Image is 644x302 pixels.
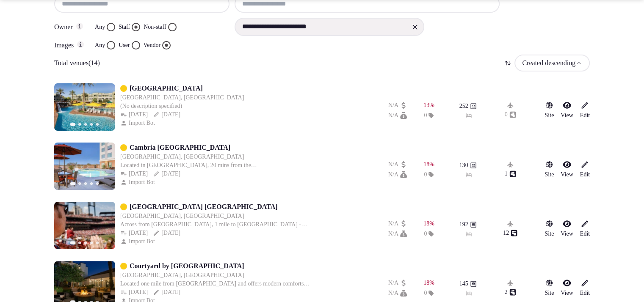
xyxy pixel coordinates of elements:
label: Images [54,41,88,49]
button: [DATE] [120,288,148,297]
img: Featured image for Cambria North Scottsdale Desert Ridge [54,143,115,190]
a: [GEOGRAPHIC_DATA] [GEOGRAPHIC_DATA] [130,202,277,212]
img: Featured image for Hilton Garden Inn Phoenix Airport North [54,202,115,249]
button: Go to slide 1 [70,182,76,185]
button: N/A [388,220,407,228]
label: Any [95,41,105,49]
a: Edit [580,160,590,179]
div: 1 [505,170,516,178]
button: Go to slide 5 [96,182,99,185]
div: Across from [GEOGRAPHIC_DATA], 1 mile to [GEOGRAPHIC_DATA] - Easy access to [GEOGRAPHIC_DATA] wit... [120,220,313,229]
button: N/A [388,230,407,238]
span: 145 [459,280,468,288]
a: Site [544,101,554,120]
button: 13% [423,101,434,110]
div: Import Bot [120,178,157,187]
button: Go to slide 2 [78,242,81,244]
button: Owner [76,23,83,30]
label: Owner [54,23,88,31]
a: View [561,160,573,179]
span: 252 [459,102,468,110]
button: Go to slide 3 [84,182,87,185]
div: 18 % [423,279,434,287]
div: [GEOGRAPHIC_DATA], [GEOGRAPHIC_DATA] [120,212,244,220]
a: View [561,220,573,238]
button: [DATE] [120,110,148,119]
button: Import Bot [120,119,157,127]
button: [GEOGRAPHIC_DATA], [GEOGRAPHIC_DATA] [120,93,244,102]
div: 18 % [423,160,434,169]
label: Non-staff [144,23,166,31]
button: 192 [459,220,477,229]
button: 0 [505,110,516,119]
a: Site [544,160,554,179]
a: Site [544,279,554,297]
span: 130 [459,161,468,170]
button: [DATE] [120,170,148,178]
a: View [561,279,573,297]
span: 0 [424,230,427,238]
a: Courtyard by [GEOGRAPHIC_DATA] [130,261,244,271]
span: 0 [424,111,427,120]
button: N/A [388,111,407,120]
button: Go to slide 2 [78,123,81,126]
div: 13 % [423,101,434,110]
button: Go to slide 5 [96,123,99,126]
button: 12 [503,229,517,237]
button: Go to slide 4 [90,123,93,126]
label: Staff [119,23,130,31]
button: Import Bot [120,237,157,246]
div: [DATE] [153,229,180,237]
span: 0 [424,289,427,297]
a: Site [544,220,554,238]
div: Located in [GEOGRAPHIC_DATA], 20 mins from the [GEOGRAPHIC_DATA] - 15-minute walk from the [GEOGR... [120,161,313,170]
button: [DATE] [153,288,180,297]
button: Go to slide 4 [90,182,93,185]
button: N/A [388,160,407,169]
a: View [561,101,573,120]
button: Go to slide 5 [96,242,99,244]
div: [DATE] [153,170,180,178]
button: [GEOGRAPHIC_DATA], [GEOGRAPHIC_DATA] [120,271,244,280]
label: User [119,41,130,49]
button: Go to slide 1 [70,241,76,244]
button: N/A [388,289,407,297]
button: 2 [505,288,516,297]
button: Images [77,41,84,48]
div: 18 % [423,220,434,228]
span: 0 [424,170,427,179]
button: [DATE] [120,229,148,237]
div: N/A [388,101,407,110]
button: Go to slide 1 [70,123,76,126]
button: Go to slide 3 [84,123,87,126]
button: N/A [388,170,407,179]
span: 192 [459,220,468,229]
a: [GEOGRAPHIC_DATA] [130,83,203,93]
button: [GEOGRAPHIC_DATA], [GEOGRAPHIC_DATA] [120,153,244,161]
button: 18% [423,279,434,287]
button: N/A [388,279,407,287]
label: Vendor [144,41,160,49]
